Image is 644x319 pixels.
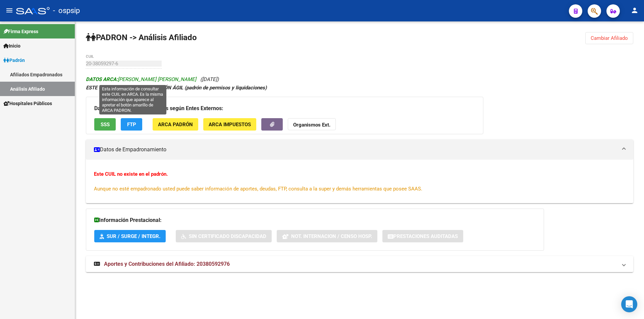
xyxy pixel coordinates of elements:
span: Firma Express [3,28,38,35]
span: SUR / SURGE / INTEGR. [107,233,160,239]
span: Cambiar Afiliado [591,35,628,41]
strong: ESTE CUIL NO EXISTE EN EL PADRÓN ÁGIL (padrón de permisos y liquidaciones) [86,85,267,91]
span: ARCA Padrón [158,122,193,128]
button: SUR / SURGE / INTEGR. [94,230,166,242]
button: Sin Certificado Discapacidad [176,230,272,242]
span: Hospitales Públicos [3,100,52,107]
span: Prestaciones Auditadas [393,233,458,239]
button: Not. Internacion / Censo Hosp. [277,230,377,242]
span: Aunque no esté empadronado usted puede saber información de aportes, deudas, FTP, consulta a la s... [94,186,422,192]
button: ARCA Impuestos [203,118,256,131]
button: FTP [121,118,142,131]
button: Organismos Ext. [288,118,336,131]
strong: Organismos Ext. [293,122,330,128]
button: Prestaciones Auditadas [382,230,463,242]
strong: DATOS ARCA: [86,76,118,82]
strong: PADRON -> Análisis Afiliado [86,33,197,42]
button: SSS [94,118,116,131]
strong: Este CUIL no existe en el padrón. [94,171,168,177]
div: Open Intercom Messenger [621,296,637,312]
span: Padrón [3,57,25,64]
mat-icon: person [631,6,639,14]
h3: Información Prestacional: [94,216,536,225]
button: ARCA Padrón [153,118,198,131]
span: [PERSON_NAME] [PERSON_NAME] [86,76,196,82]
div: Datos de Empadronamiento [86,160,633,203]
span: Not. Internacion / Censo Hosp. [291,233,372,239]
mat-expansion-panel-header: Aportes y Contribuciones del Afiliado: 20380592976 [86,256,633,272]
mat-icon: menu [5,6,13,14]
span: Inicio [3,42,20,50]
span: ARCA Impuestos [209,122,251,128]
span: - ospsip [53,3,80,18]
span: Sin Certificado Discapacidad [189,233,266,239]
mat-panel-title: Datos de Empadronamiento [94,146,617,153]
span: Aportes y Contribuciones del Afiliado: 20380592976 [104,261,230,267]
button: Cambiar Afiliado [585,32,633,44]
span: ([DATE]) [200,76,219,82]
span: FTP [127,122,136,128]
mat-expansion-panel-header: Datos de Empadronamiento [86,140,633,160]
h3: Datos Personales y Afiliatorios según Entes Externos: [94,104,475,113]
span: SSS [101,122,110,128]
